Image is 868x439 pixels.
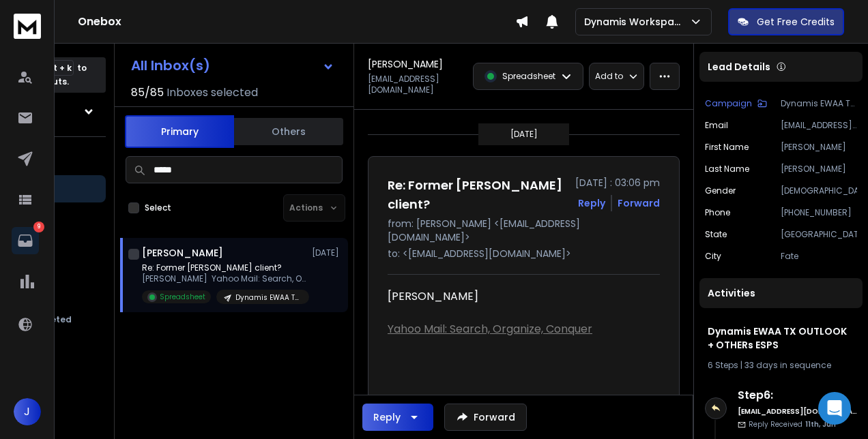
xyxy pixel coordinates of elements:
[388,176,567,214] h1: Re: Former [PERSON_NAME] client?
[781,142,857,153] p: [PERSON_NAME]
[388,247,660,260] p: to: <[EMAIL_ADDRESS][DOMAIN_NAME]>
[142,273,306,284] p: [PERSON_NAME] Yahoo Mail: Search, Organize,
[705,229,727,240] p: State
[781,251,857,262] p: Fate
[368,57,443,71] h1: [PERSON_NAME]
[757,15,835,29] p: Get Free Credits
[167,85,258,101] h3: Inboxes selected
[131,59,210,72] h1: All Inbox(s)
[78,14,515,30] h1: Onebox
[781,229,857,240] p: [GEOGRAPHIC_DATA]
[618,196,660,210] div: Forward
[145,202,171,213] label: Select
[708,359,738,371] span: 6 Steps
[584,15,689,29] p: Dynamis Workspace
[510,129,538,140] p: [DATE]
[708,60,770,74] p: Lead Details
[362,404,433,431] button: Reply
[373,410,401,424] div: Reply
[705,98,752,109] p: Campaign
[575,176,660,190] p: [DATE] : 03:06 pm
[781,120,857,131] p: [EMAIL_ADDRESS][DOMAIN_NAME]
[705,120,728,131] p: Email
[781,98,857,109] p: Dynamis EWAA TX OUTLOOK + OTHERs ESPS
[728,8,844,35] button: Get Free Credits
[12,227,39,254] a: 9
[818,392,851,425] div: Open Intercom Messenger
[368,74,465,95] p: [EMAIL_ADDRESS][DOMAIN_NAME]
[708,324,854,352] h1: Dynamis EWAA TX OUTLOOK + OTHERs ESPS
[705,185,736,196] p: Gender
[705,207,730,218] p: Phone
[705,251,721,262] p: City
[781,207,857,218] p: [PHONE_NUMBER]
[444,404,527,431] button: Forward
[142,262,306,273] p: Re: Former [PERSON_NAME] client?
[595,71,623,82] p: Add to
[781,185,857,196] p: [DEMOGRAPHIC_DATA]
[160,292,205,302] p: Spreadsheet
[131,85,164,101] span: 85 / 85
[578,196,605,210] button: Reply
[14,398,41,425] button: J
[738,406,857,417] h6: [EMAIL_ADDRESS][DOMAIN_NAME]
[234,117,343,147] button: Others
[14,14,41,39] img: logo
[781,164,857,175] p: [PERSON_NAME]
[502,71,555,82] p: Spreadsheet
[744,359,831,371] span: 33 days in sequence
[699,278,863,308] div: Activities
[120,52,345,79] button: All Inbox(s)
[388,321,592,337] a: Yahoo Mail: Search, Organize, Conquer
[738,387,857,404] h6: Step 6 :
[708,360,854,371] div: |
[705,142,749,153] p: First Name
[388,217,660,244] p: from: [PERSON_NAME] <[EMAIL_ADDRESS][DOMAIN_NAME]>
[705,98,767,109] button: Campaign
[33,222,44,232] p: 9
[235,292,301,303] p: Dynamis EWAA TX OUTLOOK + OTHERs ESPS
[705,164,749,175] p: Last Name
[125,115,234,148] button: Primary
[749,419,836,429] p: Reply Received
[312,247,343,258] p: [DATE]
[142,246,223,260] h1: [PERSON_NAME]
[805,419,836,429] span: 11th, Jun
